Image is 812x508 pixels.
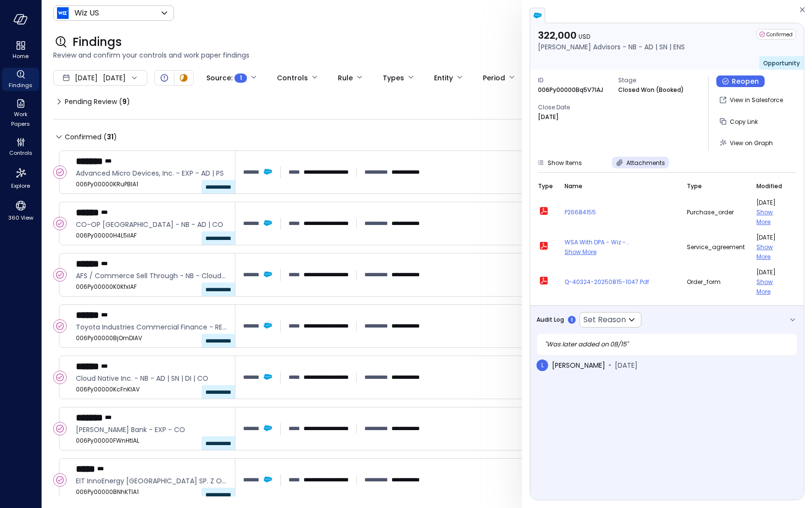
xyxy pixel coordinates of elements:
[536,359,548,371] div: L
[732,76,759,87] span: Reopen
[65,94,130,109] span: Pending Review
[756,29,796,40] div: Confirmed
[206,70,247,86] div: Source :
[618,85,684,95] p: Closed Won (Booked)
[565,277,675,287] a: Q-40324-20250815-1047.pdf
[2,135,39,159] div: Controls
[122,97,127,106] span: 9
[53,371,67,384] div: Confirmed
[383,70,404,86] div: Types
[565,248,596,256] span: Show More
[571,316,573,324] p: 1
[75,73,98,83] span: [DATE]
[687,181,702,191] span: Type
[76,385,227,394] span: 006Py00000KcFnKIAV
[53,422,67,435] div: Confirmed
[76,487,227,497] span: 006Py00000BNhKTIA1
[538,181,553,191] span: Type
[756,268,784,277] span: [DATE]
[103,132,117,142] div: ( )
[76,282,227,292] span: 006Py00000K0KfxIAF
[76,476,227,486] span: EIT InnoEnergy Central Europe SP. Z O.O. - REN+CON - AD
[76,270,227,281] span: AFS / Commerce Sell Through - NB - Cloud + Defend
[548,159,582,167] span: Show Items
[76,436,227,446] span: 006Py00000FWnHtIAL
[565,208,675,217] a: P26684155
[6,109,35,129] span: Work Papers
[538,85,603,95] p: 006Py00000Bq5V7IAJ
[76,424,227,435] span: Webster Bank - EXP - CO
[756,278,773,296] span: Show More
[538,29,685,42] p: 322,000
[13,51,29,61] span: Home
[277,70,308,86] div: Controls
[716,113,762,130] button: Copy Link
[11,181,30,191] span: Explore
[618,75,691,85] span: Stage
[763,59,800,67] span: Opportunity
[756,208,773,226] span: Show More
[538,112,559,122] p: [DATE]
[57,7,69,19] img: Icon
[9,148,32,158] span: Controls
[76,373,227,384] span: Cloud Native Inc. - NB - AD | SN | DI | CO
[615,360,638,371] span: [DATE]
[730,95,783,105] p: View in Salesforce
[119,96,130,107] div: ( )
[76,179,227,189] span: 006Py00000KRuPBIA1
[2,39,39,62] div: Home
[483,70,505,86] div: Period
[53,50,800,60] span: Review and confirm your controls and work paper findings
[74,7,99,19] p: Wiz US
[72,34,122,50] span: Findings
[159,72,170,84] div: Open
[53,319,67,333] div: Confirmed
[2,197,39,224] div: 360 View
[76,333,227,343] span: 006Py00000BjOmDIAV
[565,238,675,247] a: WSA with DPA - Wiz - [[PERSON_NAME] Advisors] (6838cb028d) (version 1)
[533,157,586,168] button: Show Items
[626,159,665,167] span: Attachments
[240,73,242,83] span: 1
[2,68,39,91] div: Findings
[434,70,453,86] div: Entity
[178,72,189,84] div: In Progress
[76,231,227,240] span: 006Py00000H4L5iIAF
[716,75,765,87] button: Reopen
[716,92,787,108] button: View in Salesforce
[338,70,353,86] div: Rule
[53,165,67,179] div: Confirmed
[76,168,227,179] span: Advanced Micro Devices, Inc. - EXP - AD | PS
[756,198,784,208] span: [DATE]
[76,219,227,230] span: CO-OP Sapporo - NB - AD | CO
[536,333,797,356] div: " Was later added on 08/15 "
[730,139,773,147] span: View on Graph
[756,243,773,261] span: Show More
[53,268,67,282] div: Confirmed
[565,181,582,191] span: Name
[9,80,32,90] span: Findings
[612,157,669,168] button: Attachments
[579,32,590,41] span: USD
[8,213,33,223] span: 360 View
[716,134,777,151] button: View on Graph
[538,75,610,85] span: ID
[107,132,114,142] span: 31
[756,233,784,242] span: [DATE]
[536,315,564,325] span: Audit Log
[687,208,745,217] span: purchase_order
[53,473,67,487] div: Confirmed
[76,322,227,332] span: Toyota Industries Commercial Finance - REN+EXP - AD
[533,11,542,20] img: salesforce
[53,217,67,230] div: Confirmed
[2,97,39,130] div: Work Papers
[687,242,745,252] span: service_agreement
[730,118,758,126] span: Copy Link
[756,181,782,191] span: Modified
[552,360,605,371] span: [PERSON_NAME]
